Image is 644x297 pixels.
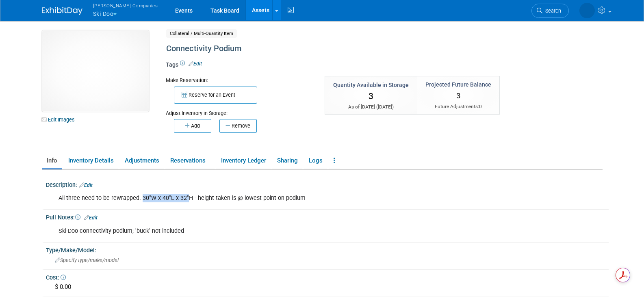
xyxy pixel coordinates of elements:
a: Inventory Ledger [216,154,271,168]
div: Projected Future Balance [425,80,491,89]
div: Type/Make/Model: [46,244,609,254]
a: Edit Images [42,115,78,125]
button: Reserve for an Event [174,87,257,104]
div: Pull Notes: [46,211,609,222]
a: Edit [79,182,93,188]
span: [DATE] [378,104,392,110]
img: ExhibitDay [42,7,82,15]
span: 0 [479,104,482,109]
a: Adjustments [120,154,164,168]
div: Future Adjustments: [425,103,491,110]
div: Connectivity Podium [163,41,536,56]
span: Specify type/make/model [55,257,119,263]
div: $ 0.00 [52,281,603,293]
div: Ski-Doo connectivity podium; 'buck' not included [53,223,503,239]
a: Search [531,4,569,18]
span: Search [542,8,561,14]
span: [PERSON_NAME] Companies [93,1,158,10]
div: Tags [166,61,536,74]
div: Description: [46,179,609,189]
div: Cost: [46,271,609,282]
div: Make Reservation: [166,76,313,84]
div: As of [DATE] ( ) [333,104,409,111]
span: 3 [369,91,373,101]
img: Stephanie Johnson [579,3,595,18]
div: Quantity Available in Storage [333,81,409,89]
a: Edit [189,61,202,67]
span: 3 [456,91,461,100]
a: Sharing [272,154,302,168]
span: Collateral / Multi-Quantity Item [166,29,237,38]
button: Add [174,119,211,133]
a: Edit [84,215,98,221]
a: Info [42,154,62,168]
div: Adjust Inventory in Storage: [166,104,313,117]
a: Logs [304,154,327,168]
button: Remove [219,119,257,133]
a: Inventory Details [63,154,118,168]
div: All three need to be rewrapped. 30"W x 40"L x 32"H - height taken is @ lowest point on podium [53,190,503,206]
img: View Images [42,30,149,112]
a: Reservations [165,154,215,168]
